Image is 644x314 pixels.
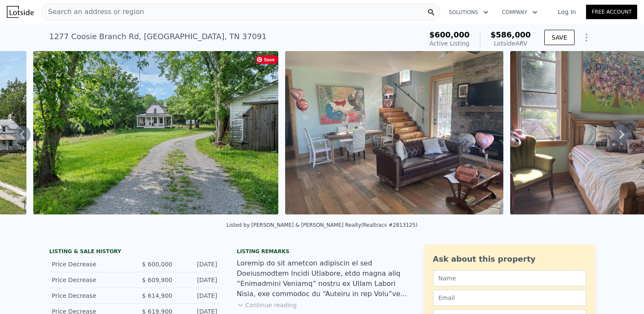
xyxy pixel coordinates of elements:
[179,291,217,300] div: [DATE]
[49,31,267,43] div: 1277 Coosie Branch Rd , [GEOGRAPHIC_DATA] , TN 37091
[179,260,217,268] div: [DATE]
[548,8,586,16] a: Log In
[255,55,278,64] span: Save
[226,222,418,228] div: Listed by [PERSON_NAME] & [PERSON_NAME] Realty (Realtracs #2813125)
[433,290,586,306] input: Email
[586,5,637,19] a: Free Account
[285,51,503,214] img: Sale: 145366410 Parcel: 93563481
[142,277,172,283] span: $ 609,900
[433,270,586,286] input: Name
[544,30,574,45] button: SAVE
[237,258,407,299] div: Loremip do sit ametcon adipiscin el sed Doeiusmodtem Incidi Utlabore, etdo magna aliq “Enimadmini...
[237,248,407,255] div: Listing remarks
[429,30,470,39] span: $600,000
[49,248,220,257] div: LISTING & SALE HISTORY
[491,30,531,39] span: $586,000
[433,253,586,265] div: Ask about this property
[495,5,544,20] button: Company
[52,276,128,284] div: Price Decrease
[142,292,172,299] span: $ 614,900
[7,6,34,18] img: Lotside
[52,291,128,300] div: Price Decrease
[237,301,297,309] button: Continue reading
[41,7,144,17] span: Search an address or region
[33,51,278,214] img: Sale: 145366410 Parcel: 93563481
[430,40,470,47] span: Active Listing
[142,261,172,268] span: $ 600,000
[442,5,495,20] button: Solutions
[491,39,531,48] div: Lotside ARV
[52,260,128,268] div: Price Decrease
[179,276,217,284] div: [DATE]
[578,29,595,46] button: Show Options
